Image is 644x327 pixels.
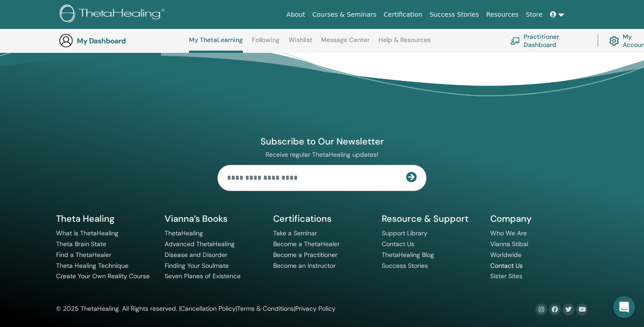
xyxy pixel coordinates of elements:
[490,262,523,270] a: Contact Us
[165,213,262,224] h5: Vianna’s Books
[510,31,587,51] a: Practitioner Dashboard
[309,6,380,23] a: Courses & Seminars
[379,36,431,51] a: Help & Resources
[426,6,483,23] a: Success Stories
[490,272,522,280] a: Sister Sites
[490,229,527,237] a: Who We Are
[490,240,528,248] a: Vianna Stibal
[189,36,243,53] a: My ThetaLearning
[289,36,313,51] a: Wishlist
[483,6,522,23] a: Resources
[382,251,434,259] a: ThetaHealing Blog
[165,251,227,259] a: Disease and Disorder
[77,37,167,45] h3: My Dashboard
[56,229,118,237] a: What is ThetaHealing
[56,272,150,280] a: Create Your Own Reality Course
[273,229,317,237] a: Take a Seminar
[613,296,635,318] div: Open Intercom Messenger
[237,304,294,313] a: Terms & Conditions
[382,240,414,248] a: Contact Us
[609,34,619,48] img: cog.svg
[273,251,337,259] a: Become a Practitioner
[218,150,426,159] p: Receive regular ThetaHealing updates!
[56,262,128,270] a: Theta Healing Technique
[490,251,521,259] a: Worldwide
[218,135,426,147] h4: Subscribe to Our Newsletter
[56,213,154,224] h5: Theta Healing
[60,5,168,25] img: logo.png
[510,37,520,44] img: chalkboard-teacher.svg
[56,240,106,248] a: Theta Brain State
[252,36,279,51] a: Following
[273,240,340,248] a: Become a ThetaHealer
[56,304,336,314] div: © 2025 ThetaHealing. All Rights reserved. | | |
[273,262,336,270] a: Become an Instructor
[380,6,426,23] a: Certification
[522,6,546,23] a: Store
[382,229,427,237] a: Support Library
[283,6,308,23] a: About
[273,213,371,224] h5: Certifications
[165,240,235,248] a: Advanced ThetaHealing
[165,262,229,270] a: Finding Your Soulmate
[321,36,369,51] a: Message Center
[382,262,428,270] a: Success Stories
[59,33,73,48] img: generic-user-icon.jpg
[180,304,236,313] a: Cancellation Policy
[56,251,111,259] a: Find a ThetaHealer
[295,304,336,313] a: Privacy Policy
[165,272,241,280] a: Seven Planes of Existence
[490,213,588,224] h5: Company
[165,229,203,237] a: ThetaHealing
[382,213,479,224] h5: Resource & Support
